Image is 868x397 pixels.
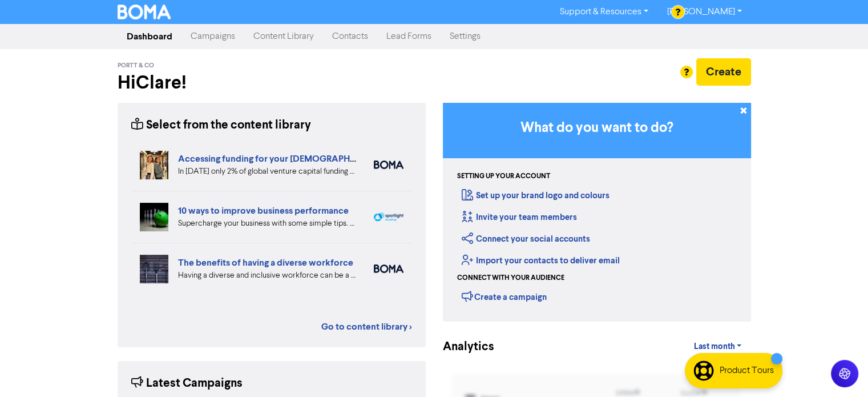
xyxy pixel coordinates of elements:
a: Campaigns [181,25,244,48]
div: Setting up your account [457,171,550,182]
div: Analytics [443,338,480,356]
a: Connect your social accounts [462,234,590,244]
a: Invite your team members [462,212,577,223]
img: boma [374,264,403,273]
a: Go to content library > [321,320,412,334]
a: 10 ways to improve business performance [178,205,349,216]
div: Connect with your audience [457,273,564,283]
h2: Hi Clare ! [118,72,426,94]
h3: What do you want to do? [460,120,734,137]
a: Set up your brand logo and colours [462,190,609,201]
span: Last month [693,342,734,352]
iframe: Chat Widget [811,342,868,397]
div: Latest Campaigns [131,375,243,392]
a: [PERSON_NAME] [657,3,750,21]
button: Create [696,58,751,86]
div: Select from the content library [131,117,311,134]
a: Accessing funding for your [DEMOGRAPHIC_DATA]-led businesses [178,153,457,165]
div: Getting Started in BOMA [443,103,751,322]
img: spotlight [374,212,403,222]
img: BOMA Logo [118,5,171,19]
a: Lead Forms [377,25,441,48]
a: Contacts [323,25,377,48]
div: Supercharge your business with some simple tips. Eliminate distractions & bad customers, get a pl... [178,218,357,230]
a: The benefits of having a diverse workforce [178,257,353,268]
span: Portt & Co [118,62,154,70]
div: Having a diverse and inclusive workforce can be a major boost for your business. We list four of ... [178,270,357,282]
a: Settings [441,25,490,48]
div: In 2024 only 2% of global venture capital funding went to female-only founding teams. We highligh... [178,166,357,178]
div: Create a campaign [462,288,547,305]
a: Support & Resources [551,3,657,21]
img: boma [374,161,403,169]
a: Content Library [244,25,323,48]
a: Dashboard [118,25,181,48]
a: Import your contacts to deliver email [462,255,620,266]
a: Last month [684,335,750,358]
